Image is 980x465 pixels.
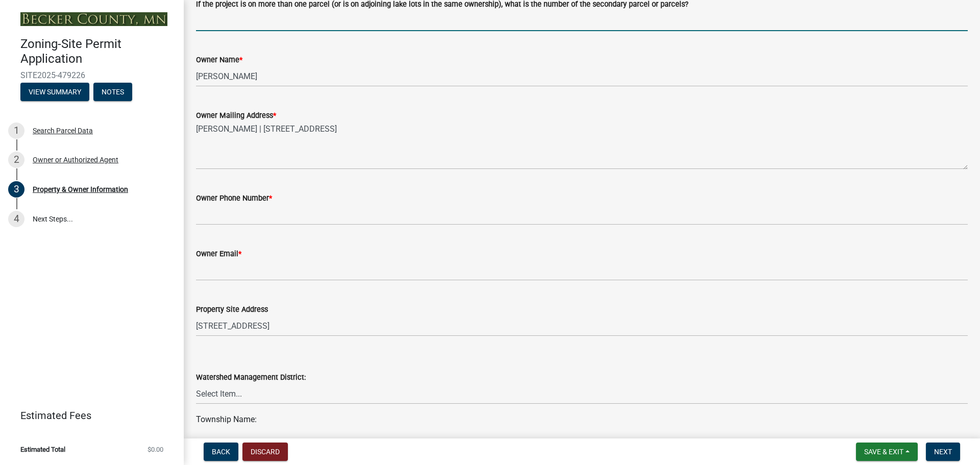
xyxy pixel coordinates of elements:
[196,112,276,119] label: Owner Mailing Address
[93,83,132,101] button: Notes
[196,306,268,313] label: Property Site Address
[93,88,132,96] wm-modal-confirm: Notes
[20,37,176,66] h4: Zoning-Site Permit Application
[242,443,288,461] button: Discard
[8,211,24,227] div: 4
[204,443,238,461] button: Back
[196,374,306,381] label: Watershed Management District:
[20,446,65,453] span: Estimated Total
[20,70,163,80] span: SITE2025-479226
[926,443,960,461] button: Next
[856,443,918,461] button: Save & Exit
[212,448,230,456] span: Back
[148,446,163,453] span: $0.00
[8,405,167,426] a: Estimated Fees
[8,123,24,139] div: 1
[864,448,903,456] span: Save & Exit
[33,156,118,163] div: Owner or Authorized Agent
[20,12,167,26] img: Becker County, Minnesota
[196,413,968,426] div: Township Name:
[20,83,89,101] button: View Summary
[934,448,952,456] span: Next
[33,186,128,193] div: Property & Owner Information
[196,195,272,202] label: Owner Phone Number
[20,88,89,96] wm-modal-confirm: Summary
[33,127,93,134] div: Search Parcel Data
[196,57,242,64] label: Owner Name
[8,152,24,168] div: 2
[196,251,241,258] label: Owner Email
[8,181,24,198] div: 3
[196,1,689,8] label: If the project is on more than one parcel (or is on adjoining lake lots in the same ownership), w...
